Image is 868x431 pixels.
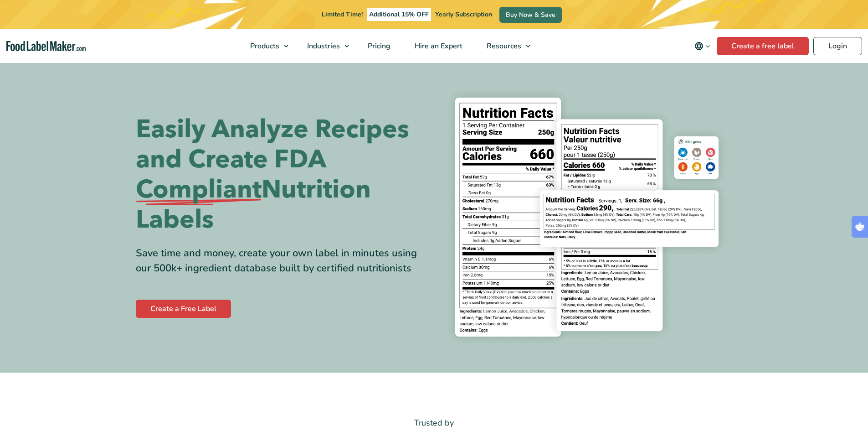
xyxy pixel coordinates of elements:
[304,41,341,51] span: Industries
[412,41,463,51] span: Hire an Expert
[499,7,562,23] a: Buy Now & Save
[247,41,280,51] span: Products
[475,29,535,63] a: Resources
[367,8,431,21] span: Additional 15% OFF
[435,10,492,19] span: Yearly Subscription
[403,29,473,63] a: Hire an Expert
[813,37,862,55] a: Login
[136,114,427,235] h1: Easily Analyze Recipes and Create FDA Nutrition Labels
[136,416,733,430] p: Trusted by
[356,29,401,63] a: Pricing
[136,246,427,276] div: Save time and money, create your own label in minutes using our 500k+ ingredient database built b...
[136,175,262,205] span: Compliant
[688,37,717,55] button: Change language
[6,41,86,52] a: Food Label Maker homepage
[295,29,354,63] a: Industries
[238,29,293,63] a: Products
[136,300,231,318] a: Create a Free Label
[484,41,522,51] span: Resources
[717,37,809,55] a: Create a free label
[322,10,363,19] span: Limited Time!
[365,41,391,51] span: Pricing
